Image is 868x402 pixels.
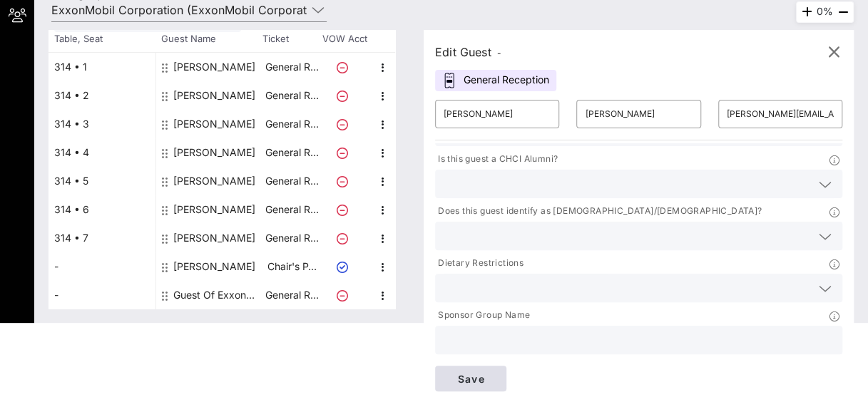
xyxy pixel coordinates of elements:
[173,195,255,224] div: Terry Boles
[263,81,320,110] p: General R…
[173,167,255,195] div: Samuel Ortiz
[173,138,255,167] div: Diana Yetman
[48,53,155,81] div: 314 • 1
[320,32,369,46] span: VOW Acct
[497,48,501,58] span: -
[263,138,320,167] p: General R…
[585,103,692,125] input: Last Name*
[173,252,255,281] div: Alex Calabro
[155,32,262,46] span: Guest Name
[262,32,320,46] span: Ticket
[173,110,255,138] div: Alejandro Colantuono
[48,110,155,138] div: 314 • 3
[173,53,255,81] div: Alfredo Moran
[435,366,506,391] button: Save
[444,103,551,125] input: First Name*
[263,167,320,195] p: General R…
[48,167,155,195] div: 314 • 5
[173,81,255,110] div: David Sistiva
[796,1,854,23] div: 0%
[435,70,556,91] div: General Reception
[435,308,530,323] p: Sponsor Group Name
[48,281,155,309] div: -
[435,152,558,167] p: Is this guest a CHCI Alumni?
[173,281,263,309] div: Guest Of ExxonMobil Corporation
[727,103,834,125] input: Email*
[173,224,255,252] div: Gaby Boles
[446,373,495,385] span: Save
[48,81,155,110] div: 314 • 2
[263,224,320,252] p: General R…
[263,252,320,281] p: Chair's P…
[48,138,155,167] div: 314 • 4
[48,252,155,281] div: -
[263,281,320,309] p: General R…
[435,256,524,271] p: Dietary Restrictions
[48,32,155,46] span: Table, Seat
[263,195,320,224] p: General R…
[48,195,155,224] div: 314 • 6
[263,110,320,138] p: General R…
[263,53,320,81] p: General R…
[435,204,762,219] p: Does this guest identify as [DEMOGRAPHIC_DATA]/[DEMOGRAPHIC_DATA]?
[48,224,155,252] div: 314 • 7
[435,42,501,62] div: Edit Guest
